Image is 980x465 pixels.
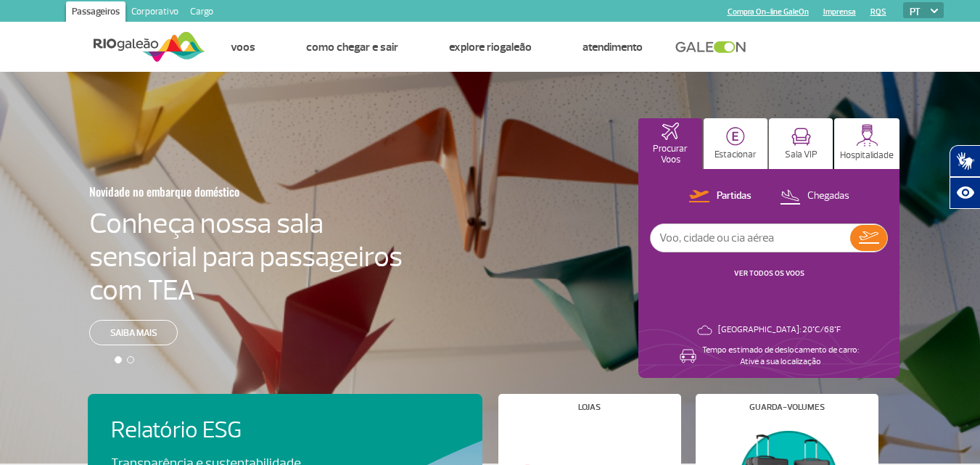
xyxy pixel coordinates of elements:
a: RQS [870,7,886,17]
div: Plugin de acessibilidade da Hand Talk. [950,145,980,209]
a: Imprensa [823,7,856,17]
a: Cargo [184,1,219,25]
p: Chegadas [807,189,849,203]
a: Saiba mais [89,320,178,345]
input: Voo, cidade ou cia aérea [651,224,850,252]
h4: Lojas [578,403,601,411]
img: vipRoom.svg [791,128,811,146]
p: [GEOGRAPHIC_DATA]: 20°C/68°F [718,324,841,336]
img: hospitality.svg [856,124,878,147]
img: airplaneHomeActive.svg [662,123,679,140]
a: Atendimento [582,40,643,54]
button: Procurar Voos [638,118,702,169]
button: Chegadas [775,187,854,206]
p: Tempo estimado de deslocamento de carro: Ative a sua localização [702,345,859,368]
p: Procurar Voos [646,144,695,165]
p: Hospitalidade [840,150,894,161]
a: Compra On-line GaleOn [728,7,809,17]
img: carParkingHome.svg [726,127,745,146]
button: Estacionar [704,118,767,169]
h4: Conheça nossa sala sensorial para passageiros com TEA [89,207,403,307]
h4: Relatório ESG [111,417,342,444]
button: Sala VIP [769,118,833,169]
a: Passageiros [66,1,125,25]
a: Corporativo [125,1,184,25]
p: Sala VIP [785,149,818,160]
h3: Novidade no embarque doméstico [89,176,332,207]
a: Voos [231,40,255,54]
button: Partidas [685,187,756,206]
p: Partidas [717,189,752,203]
p: Estacionar [715,149,757,160]
a: VER TODOS OS VOOS [734,268,804,278]
a: Explore RIOgaleão [449,40,532,54]
button: VER TODOS OS VOOS [730,268,809,279]
a: Como chegar e sair [306,40,398,54]
button: Abrir tradutor de língua de sinais. [950,145,980,177]
button: Hospitalidade [834,118,899,169]
button: Abrir recursos assistivos. [950,177,980,209]
h4: Guarda-volumes [749,403,825,411]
